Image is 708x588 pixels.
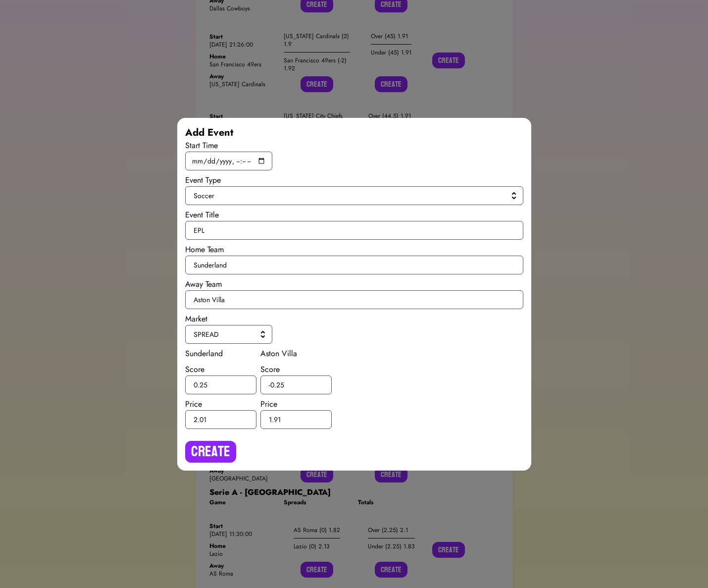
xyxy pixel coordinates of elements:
[185,174,523,186] div: Event Type
[185,209,523,221] div: Event Title
[260,364,332,375] div: Score
[185,278,523,290] div: Away Team
[185,140,523,152] div: Start Time
[194,329,260,339] span: SPREAD
[185,186,523,205] button: Soccer
[185,398,256,410] div: Price
[185,441,236,463] button: Create
[185,126,523,140] div: Add Event
[260,348,332,360] div: Aston Villa
[185,364,256,375] div: Score
[185,244,523,256] div: Home Team
[260,398,332,410] div: Price
[185,313,523,325] div: Market
[185,325,272,344] button: SPREAD
[194,191,511,201] span: Soccer
[185,348,256,360] div: Sunderland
